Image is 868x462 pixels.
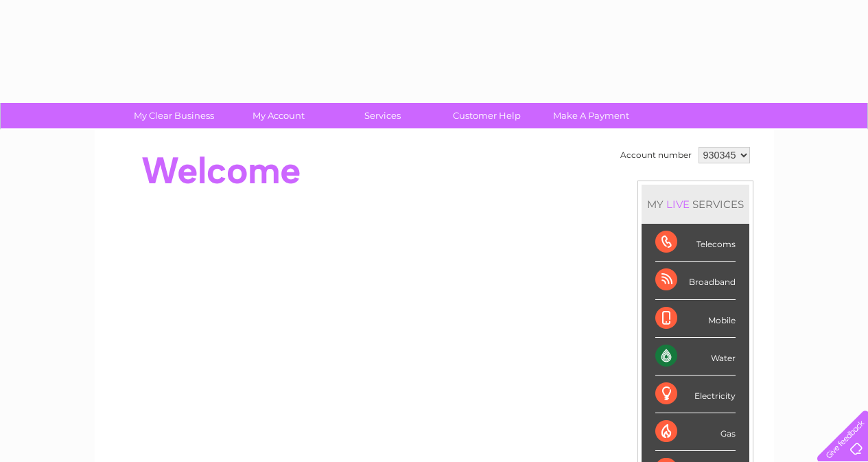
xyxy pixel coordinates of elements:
div: MY SERVICES [642,185,749,224]
a: Services [326,103,439,128]
a: My Account [222,103,335,128]
div: LIVE [664,198,692,211]
div: Broadband [655,262,736,299]
div: Gas [655,413,736,451]
a: My Clear Business [117,103,231,128]
div: Electricity [655,376,736,413]
div: Mobile [655,300,736,338]
a: Make A Payment [535,103,648,128]
div: Water [655,338,736,376]
td: Account number [617,143,695,167]
a: Customer Help [430,103,543,128]
div: Telecoms [655,224,736,262]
